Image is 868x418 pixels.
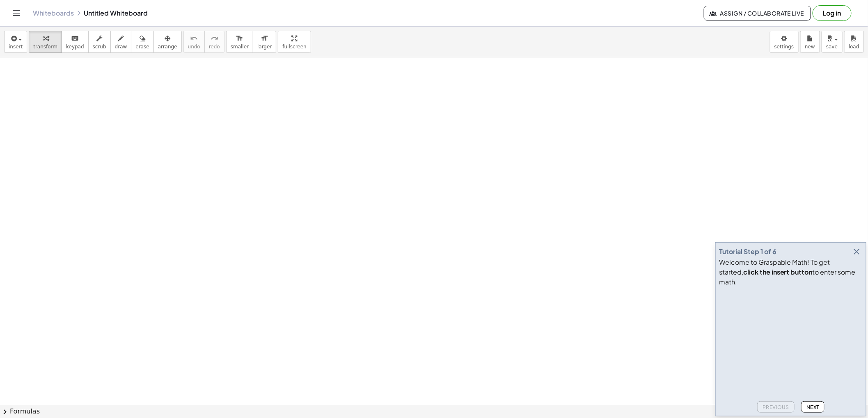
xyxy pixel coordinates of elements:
[131,31,153,53] button: erase
[231,44,249,50] span: smaller
[66,44,84,50] span: keypad
[844,31,864,53] button: load
[10,7,23,20] button: Toggle navigation
[204,31,224,53] button: redoredo
[9,44,23,50] span: insert
[257,44,272,50] span: larger
[226,31,253,53] button: format_sizesmaller
[188,44,200,50] span: undo
[770,31,799,53] button: settings
[29,31,62,53] button: transform
[71,34,79,43] i: keyboard
[93,44,106,50] span: scrub
[278,31,311,53] button: fullscreen
[4,31,27,53] button: insert
[33,9,74,17] a: Whiteboards
[153,31,182,53] button: arrange
[806,404,819,410] span: Next
[813,5,852,21] button: Log in
[743,268,813,276] b: click the insert button
[719,247,776,257] div: Tutorial Step 1 of 6
[849,44,859,50] span: load
[209,44,220,50] span: redo
[135,44,149,50] span: erase
[115,44,127,50] span: draw
[253,31,276,53] button: format_sizelarger
[62,31,89,53] button: keyboardkeypad
[822,31,843,53] button: save
[88,31,111,53] button: scrub
[110,31,132,53] button: draw
[158,44,177,50] span: arrange
[704,6,811,20] button: Assign / Collaborate Live
[282,44,306,50] span: fullscreen
[33,44,57,50] span: transform
[190,34,198,43] i: undo
[801,401,824,413] button: Next
[826,44,838,50] span: save
[800,31,820,53] button: new
[211,34,218,43] i: redo
[183,31,205,53] button: undoundo
[261,34,268,43] i: format_size
[719,257,863,287] div: Welcome to Graspable Math! To get started, to enter some math.
[774,44,794,50] span: settings
[805,44,815,50] span: new
[711,9,804,17] span: Assign / Collaborate Live
[236,34,243,43] i: format_size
